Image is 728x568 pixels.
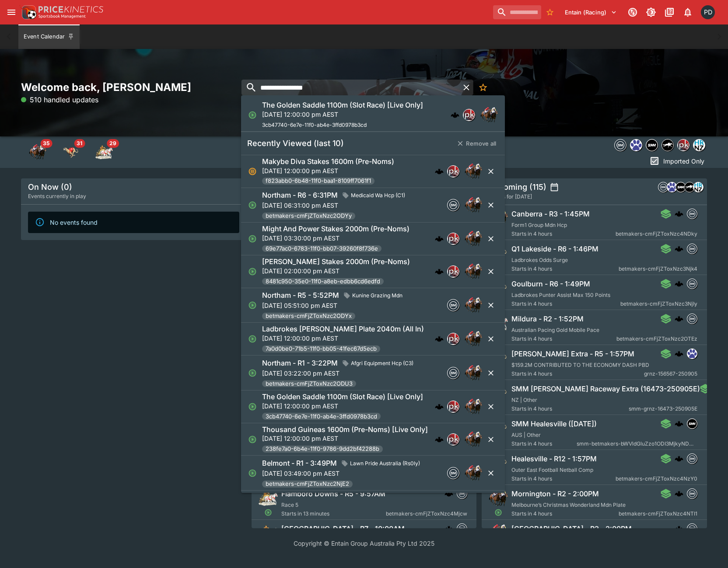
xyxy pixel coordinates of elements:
img: nztr.png [685,182,694,192]
h6: Canberra - R3 - 1:45PM [511,209,590,219]
span: betmakers-cmFjZToxNzc4Mjcw [385,509,467,518]
span: Race 5 [281,502,298,508]
div: nztr [684,182,695,192]
h6: Ladbrokes [PERSON_NAME] Plate 2040m (All In) [262,324,424,334]
svg: Open [248,234,257,243]
img: pricekinetics.png [448,166,459,177]
img: horse_racing [29,143,46,161]
div: betmakers [687,314,697,324]
span: Starts in 4 hours [511,474,616,483]
img: betmakers.png [687,454,697,463]
img: pricekinetics.png [448,401,459,412]
div: Horse Racing [29,143,46,161]
img: betmakers.png [448,367,459,379]
div: No events found [50,214,98,230]
button: Remove all [452,136,501,150]
span: smm-grnz-16473-250905E [629,404,697,413]
img: betmakers.png [457,524,466,533]
button: Paul Dicioccio [698,3,717,22]
p: [DATE] 05:51:00 pm AEST [262,301,406,310]
img: logo-cerberus.svg [435,267,444,276]
svg: Open [248,469,257,477]
span: Lawn Pride Australia (Rs0ly) [346,459,423,468]
div: cerberus [675,244,683,253]
img: betmakers.png [687,524,697,533]
img: samemeetingmulti.png [687,419,697,429]
span: Afgri Equipment Hcp (C3) [347,359,417,368]
span: Starts in 4 hours [511,404,629,413]
span: smm-betmakers-bWVldGluZzo1ODI3MjkyNDM4NTE0OTM3OTI [577,439,697,448]
button: No Bookmarks [475,80,490,95]
div: betmakers [687,209,697,219]
svg: Open [248,402,257,411]
button: open drawer [3,4,19,20]
div: betmakers [456,488,467,499]
div: cerberus [435,402,444,411]
div: hrnz [693,182,703,192]
div: grnz [687,348,697,359]
span: Starts in 4 hours [511,300,620,308]
h6: Healesville - R12 - 1:57PM [511,454,597,463]
div: pricekinetics [447,265,459,278]
h2: Welcome back, [PERSON_NAME] [21,80,246,94]
div: samemeetingmulti [687,418,697,429]
img: pricekinetics.png [678,139,689,151]
span: Ladbrokes Punter Assist Max 150 Points [511,292,610,298]
img: PriceKinetics Logo [19,3,37,21]
span: 31 [74,139,85,148]
input: search [493,5,541,19]
img: samemeetingmulti.png [646,139,658,151]
span: Kunine Grazing Mdn [349,291,406,300]
img: harness_racing [95,143,113,161]
img: harness_racing.png [259,523,278,543]
img: logo-cerberus.svg [675,244,683,253]
div: samemeetingmulti [646,139,658,151]
div: Paul Dicioccio [701,5,715,19]
img: horse_racing.png [465,296,482,314]
img: pricekinetics.png [448,266,459,277]
div: cerberus [675,279,683,288]
div: betmakers [687,244,697,254]
h6: SMM Healesville ([DATE]) [511,419,597,429]
span: Events for [DATE] [489,192,532,201]
img: pricekinetics.png [448,333,459,345]
img: samemeetingmulti.png [676,182,686,192]
img: horse_racing.png [465,464,482,482]
span: betmakers-cmFjZToxNzc4NzY0 [616,474,697,483]
img: logo-cerberus.svg [675,314,683,323]
h6: [GEOGRAPHIC_DATA] - R3 - 2:00PM [511,524,632,533]
img: horse_racing.png [465,330,482,348]
div: Event type filters [21,136,121,168]
button: Connected to PK [625,4,640,20]
svg: Open [248,335,257,343]
h6: [PERSON_NAME] Extra - R5 - 1:57PM [511,349,634,359]
p: [DATE] 12:00:00 pm AEST [262,401,423,411]
button: Select Tenant [560,5,622,19]
img: hrnz.png [693,182,703,192]
span: 29 [107,139,119,148]
svg: Open [248,301,257,310]
img: harness_racing.png [259,488,278,508]
img: grnz.png [667,182,677,192]
img: betmakers.png [448,467,459,479]
img: pricekinetics.png [448,434,459,445]
span: AUS | Other [511,432,541,438]
span: f823abb0-6b48-11f0-baa1-8109ff7061f1 [262,177,374,185]
div: pricekinetics [447,401,459,413]
img: logo-cerberus.svg [435,435,444,444]
img: grnz.png [687,349,697,359]
button: Event Calendar [18,24,80,49]
span: 35 [40,139,52,148]
img: logo-cerberus.svg [675,279,683,288]
div: pricekinetics [447,165,459,178]
span: grnz-156567-250905 [644,369,697,378]
svg: Open [248,369,257,377]
div: cerberus [675,349,683,358]
img: horse_racing.png [465,163,482,180]
span: NZ | Other [511,397,537,403]
svg: Open [248,267,257,276]
div: betmakers [456,523,467,534]
img: horse_racing.png [465,196,482,214]
img: horse_racing.png [465,398,482,415]
img: betmakers.png [448,199,459,211]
